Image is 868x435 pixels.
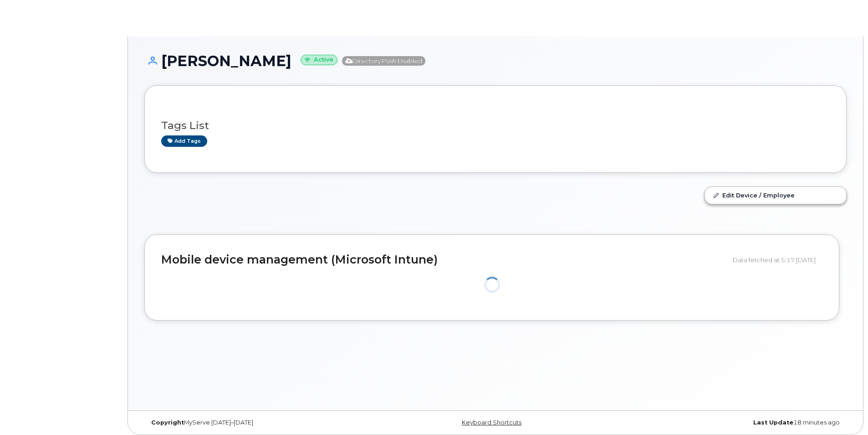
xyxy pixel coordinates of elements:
[753,419,793,426] strong: Last Update
[161,254,726,266] h2: Mobile device management (Microsoft Intune)
[705,187,846,203] a: Edit Device / Employee
[144,419,378,426] div: MyServe [DATE]–[DATE]
[733,251,822,269] div: Data fetched at 5:17 [DATE]
[161,120,830,131] h3: Tags List
[151,419,184,426] strong: Copyright
[462,419,521,426] a: Keyboard Shortcuts
[161,135,207,147] a: Add tags
[613,419,847,426] div: 18 minutes ago
[144,53,847,69] h1: [PERSON_NAME]
[301,55,337,65] small: Active
[342,56,425,66] span: Directory Push Enabled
